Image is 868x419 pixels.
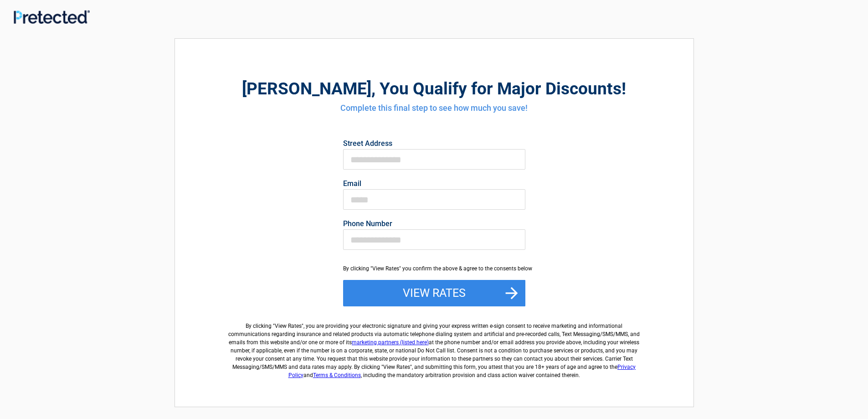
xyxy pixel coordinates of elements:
label: Email [343,180,525,187]
label: Phone Number [343,220,525,228]
span: [PERSON_NAME] [242,79,371,98]
label: Street Address [343,140,525,147]
div: By clicking "View Rates" you confirm the above & agree to the consents below [343,264,525,273]
h4: Complete this final step to see how much you save! [225,102,643,114]
img: Main Logo [14,10,90,24]
h2: , You Qualify for Major Discounts! [225,78,643,100]
span: View Rates [275,323,302,329]
button: View Rates [343,280,525,306]
a: Privacy Policy [288,364,636,378]
a: Terms & Conditions [313,372,361,378]
a: marketing partners (listed here) [352,339,429,346]
label: By clicking " ", you are providing your electronic signature and giving your express written e-si... [225,315,643,379]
